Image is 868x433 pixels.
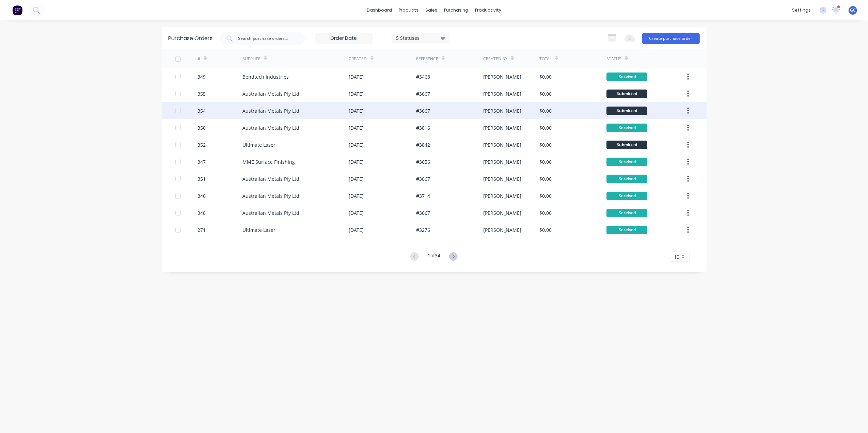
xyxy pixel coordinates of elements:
div: [PERSON_NAME] [483,158,521,165]
div: [PERSON_NAME] [483,73,521,80]
div: MME Surface Finishing [242,158,295,165]
div: 351 [198,175,206,182]
div: [DATE] [349,175,364,182]
div: $0.00 [539,90,552,97]
div: Bendtech Industries [242,73,289,80]
div: Created [349,56,367,62]
div: 5 Statuses [396,34,445,42]
div: 1 of 34 [428,252,440,262]
div: [PERSON_NAME] [483,107,521,114]
div: Australian Metals Pty Ltd [242,107,299,114]
div: [PERSON_NAME] [483,209,521,216]
div: [DATE] [349,141,364,148]
div: Australian Metals Pty Ltd [242,124,299,131]
img: Factory [12,5,22,15]
div: #3468 [416,73,430,80]
a: dashboard [363,5,395,15]
div: #3714 [416,192,430,199]
div: $0.00 [539,175,552,182]
div: $0.00 [539,141,552,148]
div: $0.00 [539,192,552,199]
div: Australian Metals Pty Ltd [242,175,299,182]
div: settings [789,5,814,15]
div: Received [606,192,647,200]
span: 10 [674,253,680,260]
div: [DATE] [349,209,364,216]
div: Submitted [606,90,647,98]
div: 352 [198,141,206,148]
div: Reference [416,56,438,62]
div: 349 [198,73,206,80]
div: Australian Metals Pty Ltd [242,192,299,199]
div: Status [606,56,621,62]
div: [DATE] [349,124,364,131]
div: 348 [198,209,206,216]
div: Ultimate Laser [242,141,275,148]
div: [DATE] [349,192,364,199]
div: Submitted [606,107,647,115]
div: $0.00 [539,158,552,165]
div: [PERSON_NAME] [483,141,521,148]
div: #3656 [416,158,430,165]
button: Create purchase order [642,33,700,44]
div: 350 [198,124,206,131]
div: Australian Metals Pty Ltd [242,209,299,216]
div: 347 [198,158,206,165]
div: sales [422,5,441,15]
div: purchasing [441,5,472,15]
div: #3667 [416,90,430,97]
div: $0.00 [539,209,552,216]
div: [DATE] [349,90,364,97]
div: #3667 [416,175,430,182]
div: [PERSON_NAME] [483,175,521,182]
div: Received [606,226,647,234]
div: #3667 [416,209,430,216]
div: [DATE] [349,158,364,165]
div: productivity [472,5,505,15]
div: Total [539,56,552,62]
div: [PERSON_NAME] [483,226,521,234]
div: Received [606,209,647,217]
div: $0.00 [539,124,552,131]
div: [DATE] [349,73,364,80]
div: $0.00 [539,226,552,234]
div: Received [606,73,647,81]
div: products [395,5,422,15]
div: $0.00 [539,73,552,80]
input: Search purchase orders... [238,35,294,42]
input: Order Date [315,33,373,44]
div: # [198,56,200,62]
div: 271 [198,226,206,234]
div: #3842 [416,141,430,148]
div: 354 [198,107,206,114]
div: Australian Metals Pty Ltd [242,90,299,97]
div: #3276 [416,226,430,234]
div: [DATE] [349,226,364,234]
div: [DATE] [349,107,364,114]
div: Created By [483,56,507,62]
div: [PERSON_NAME] [483,90,521,97]
div: #3667 [416,107,430,114]
div: Submitted [606,141,647,149]
div: 355 [198,90,206,97]
div: Received [606,175,647,183]
div: Received [606,158,647,166]
div: Purchase Orders [169,34,213,43]
div: Received [606,124,647,132]
div: $0.00 [539,107,552,114]
span: GC [850,7,856,13]
div: [PERSON_NAME] [483,124,521,131]
div: #3816 [416,124,430,131]
div: [PERSON_NAME] [483,192,521,199]
div: Supplier [242,56,261,62]
div: 346 [198,192,206,199]
div: Ultimate Laser [242,226,275,234]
